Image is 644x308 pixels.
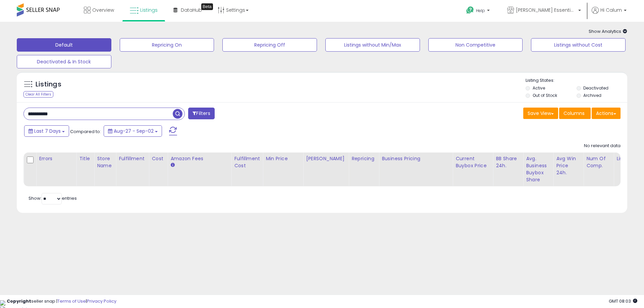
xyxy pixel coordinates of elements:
small: Amazon Fees. [170,162,174,168]
div: Cost [152,155,165,162]
button: Non Competitive [428,38,523,52]
span: Last 7 Days [34,128,61,134]
div: Clear All Filters [23,91,53,98]
div: Fulfillment [119,155,146,162]
button: Filters [188,108,214,119]
div: Amazon Fees [170,155,228,162]
a: Help [461,1,496,22]
button: Repricing Off [222,38,317,52]
label: Archived [583,93,601,98]
button: Repricing On [120,38,214,52]
span: Show Analytics [589,28,627,35]
button: Save View [523,108,558,119]
button: Columns [559,108,591,119]
div: BB Share 24h. [496,155,520,169]
span: Show: entries [29,195,77,201]
i: Get Help [466,6,474,14]
div: Tooltip anchor [201,3,213,10]
p: Listing States: [526,77,627,84]
div: Repricing [352,155,376,162]
div: [PERSON_NAME] [306,155,346,162]
span: Compared to: [70,128,101,135]
label: Deactivated [583,85,608,91]
div: Errors [39,155,73,162]
label: Active [533,85,545,91]
button: Default [17,38,111,52]
h5: Listings [36,80,61,89]
span: [PERSON_NAME] Essentials LLC [516,7,576,13]
div: Min Price [266,155,300,162]
button: Last 7 Days [24,125,69,137]
div: No relevant data [584,143,621,149]
div: Avg Win Price 24h. [556,155,581,176]
div: Title [79,155,91,162]
span: Listings [140,7,158,13]
span: DataHub [181,7,202,13]
div: Avg. Business Buybox Share [526,155,550,183]
button: Actions [592,108,621,119]
span: Columns [563,110,585,117]
label: Out of Stock [533,93,557,98]
span: Hi Calum [600,7,622,13]
button: Listings without Min/Max [325,38,420,52]
button: Aug-27 - Sep-02 [104,125,162,137]
div: Current Buybox Price [455,155,490,169]
a: Hi Calum [592,7,627,22]
span: Aug-27 - Sep-02 [114,128,154,134]
div: Num of Comp. [586,155,611,169]
button: Deactivated & In Stock [17,55,111,68]
div: Business Pricing [382,155,450,162]
span: Overview [92,7,114,13]
button: Listings without Cost [531,38,626,52]
div: Fulfillment Cost [234,155,260,169]
div: Store Name [97,155,113,169]
span: Help [476,8,485,13]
